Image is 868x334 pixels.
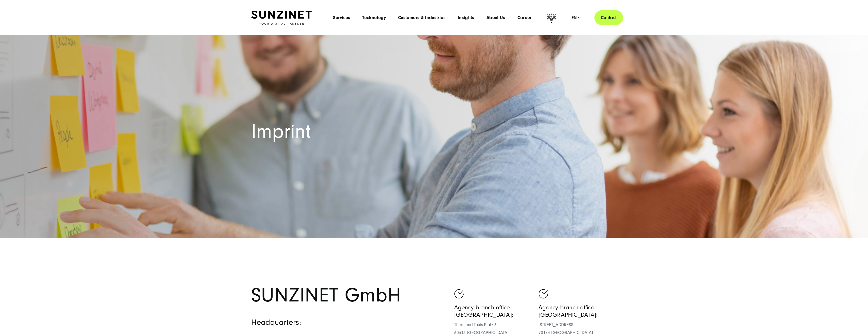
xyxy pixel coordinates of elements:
a: Customers & Industries [398,15,446,20]
h5: Agency branch office [GEOGRAPHIC_DATA]: [539,304,617,318]
a: Contact [594,10,623,25]
h4: Headquarters: [251,317,434,327]
img: SUNZINET Full Service Digital Agentur [251,11,312,25]
div: en [572,15,580,20]
a: About Us [486,15,505,20]
a: Insights [458,15,474,20]
h1: SUNZINET GmbH [251,286,434,305]
a: Services [333,15,350,20]
h1: Imprint [251,122,617,141]
a: Technology [362,15,386,20]
a: Career [517,15,532,20]
h5: Agency branch office [GEOGRAPHIC_DATA]: [454,304,532,318]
